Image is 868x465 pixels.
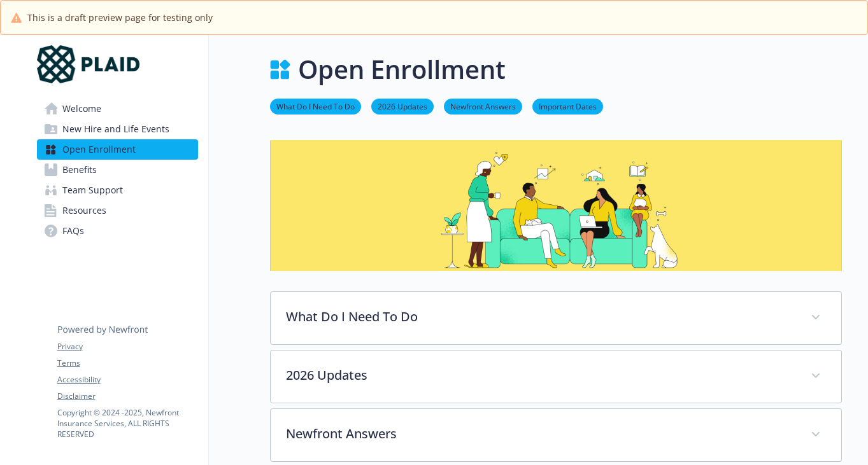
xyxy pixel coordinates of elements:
[444,100,522,112] a: Newfront Answers
[37,221,198,241] a: FAQs
[62,160,97,180] span: Benefits
[62,200,106,221] span: Resources
[57,341,197,352] a: Privacy
[271,409,841,461] div: Newfront Answers
[57,407,197,440] p: Copyright © 2024 - 2025 , Newfront Insurance Services, ALL RIGHTS RESERVED
[62,119,169,139] span: New Hire and Life Events
[271,350,841,403] div: 2026 Updates
[270,140,842,271] img: open enrollment page banner
[57,374,197,385] a: Accessibility
[62,99,101,119] span: Welcome
[57,391,197,402] a: Disclaimer
[62,221,84,241] span: FAQs
[271,292,841,344] div: What Do I Need To Do
[37,119,198,139] a: New Hire and Life Events
[298,50,506,88] h1: Open Enrollment
[532,100,603,112] a: Important Dates
[57,357,197,369] a: Terms
[371,100,434,112] a: 2026 Updates
[62,139,136,160] span: Open Enrollment
[27,11,213,24] span: This is a draft preview page for testing only
[286,307,795,326] p: What Do I Need To Do
[270,100,361,112] a: What Do I Need To Do
[37,99,198,119] a: Welcome
[62,180,123,200] span: Team Support
[37,180,198,200] a: Team Support
[37,139,198,160] a: Open Enrollment
[37,160,198,180] a: Benefits
[286,424,795,443] p: Newfront Answers
[37,200,198,221] a: Resources
[286,366,795,385] p: 2026 Updates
